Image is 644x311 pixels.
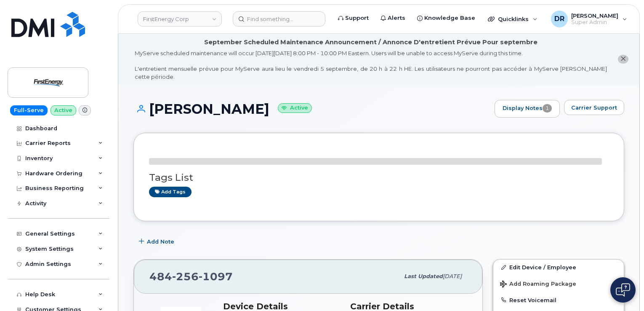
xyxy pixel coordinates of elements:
[204,38,538,47] div: September Scheduled Maintenance Announcement / Annonce D'entretient Prévue Pour septembre
[618,55,628,64] button: close notification
[199,270,233,283] span: 1097
[147,238,174,246] span: Add Note
[278,103,312,113] small: Active
[564,100,624,115] button: Carrier Support
[149,270,233,283] span: 484
[500,281,576,289] span: Add Roaming Package
[149,172,609,183] h3: Tags List
[135,49,607,80] div: MyServe scheduled maintenance will occur [DATE][DATE] 8:00 PM - 10:00 PM Eastern. Users will be u...
[543,104,552,113] span: 1
[133,102,490,116] h1: [PERSON_NAME]
[616,283,630,297] img: Open chat
[571,104,617,112] span: Carrier Support
[495,100,560,118] a: Display Notes1
[404,273,443,279] span: Last updated
[493,260,624,275] a: Edit Device / Employee
[443,273,462,279] span: [DATE]
[172,270,199,283] span: 256
[149,187,192,197] a: Add tags
[493,292,624,308] button: Reset Voicemail
[493,275,624,292] button: Add Roaming Package
[133,234,181,249] button: Add Note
